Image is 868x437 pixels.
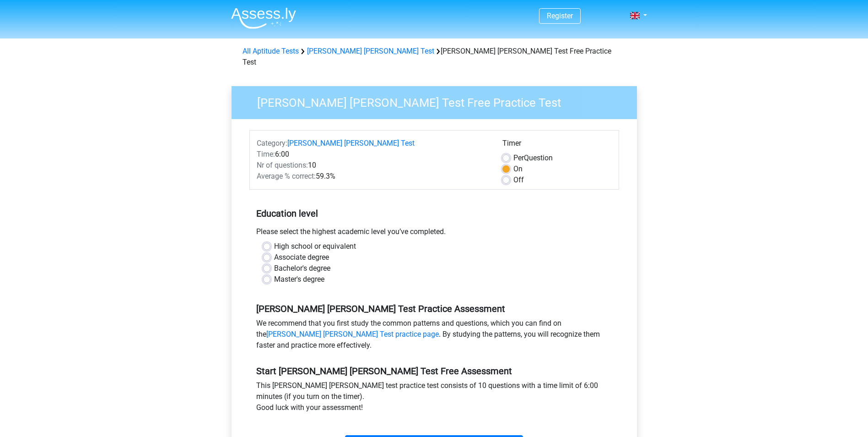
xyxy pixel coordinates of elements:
span: Time: [257,150,275,158]
div: 59.3% [250,171,496,182]
span: Average % correct: [257,172,316,180]
div: We recommend that you first study the common patterns and questions, which you can find on the . ... [249,318,619,355]
a: Register [547,11,573,20]
label: On [513,164,523,175]
h5: [PERSON_NAME] [PERSON_NAME] Test Practice Assessment [256,303,612,314]
div: [PERSON_NAME] [PERSON_NAME] Test Free Practice Test [239,46,630,68]
h3: [PERSON_NAME] [PERSON_NAME] Test Free Practice Test [246,92,630,110]
div: 6:00 [250,149,496,160]
label: Master's degree [274,274,324,285]
div: This [PERSON_NAME] [PERSON_NAME] test practice test consists of 10 questions with a time limit of... [249,380,619,417]
label: Associate degree [274,252,329,263]
label: Bachelor's degree [274,263,330,274]
span: Nr of questions: [257,161,308,169]
a: [PERSON_NAME] [PERSON_NAME] Test [287,139,415,147]
a: [PERSON_NAME] [PERSON_NAME] Test [307,47,434,55]
div: Timer [502,138,612,153]
span: Category: [257,139,287,147]
div: 10 [250,160,496,171]
h5: Start [PERSON_NAME] [PERSON_NAME] Test Free Assessment [256,366,612,377]
a: [PERSON_NAME] [PERSON_NAME] Test practice page [266,330,439,339]
div: Please select the highest academic level you’ve completed. [249,226,619,241]
label: Question [513,153,553,164]
img: Assessly [231,7,296,29]
label: High school or equivalent [274,241,356,252]
label: Off [513,175,524,186]
a: All Aptitude Tests [243,47,299,55]
h5: Education level [256,204,612,223]
span: Per [513,153,524,162]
